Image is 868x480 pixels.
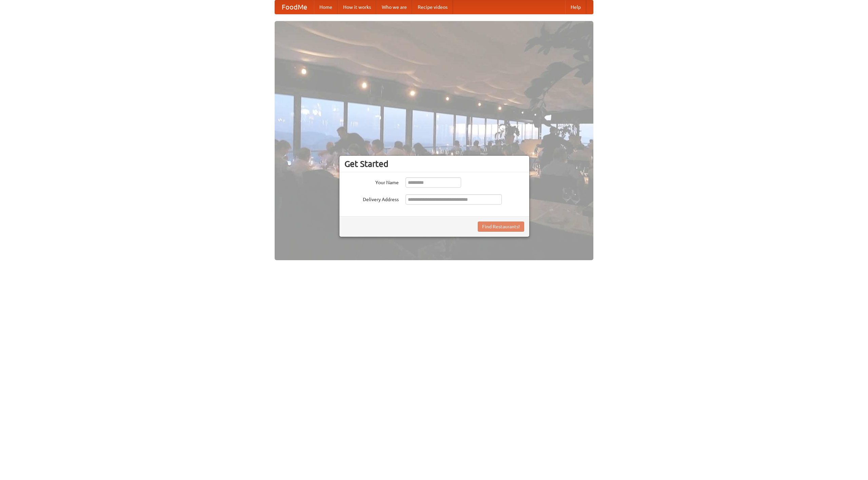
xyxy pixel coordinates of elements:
a: Home [314,0,338,14]
button: Find Restaurants! [478,222,524,232]
a: Who we are [376,0,412,14]
label: Delivery Address [344,194,399,203]
a: How it works [338,0,376,14]
a: Recipe videos [412,0,453,14]
h3: Get Started [344,159,524,169]
a: FoodMe [275,0,314,14]
a: Help [565,0,586,14]
label: Your Name [344,177,399,186]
